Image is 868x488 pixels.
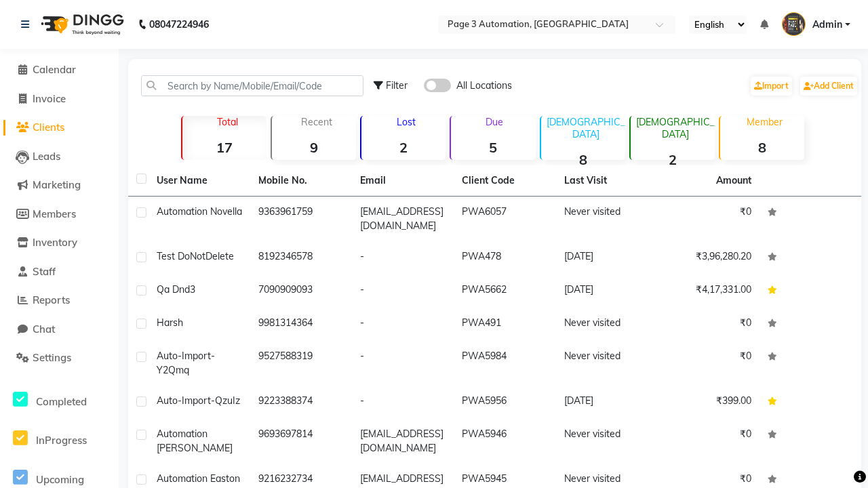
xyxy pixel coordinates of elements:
span: Automation [PERSON_NAME] [157,428,233,454]
p: Lost [367,116,446,128]
a: Staff [3,264,115,280]
span: Reports [33,293,70,306]
span: Auto-Import-Y2Qmq [157,350,215,376]
span: Invoice [33,92,66,105]
a: Members [3,207,115,222]
strong: 8 [541,151,625,168]
span: Qa Dnd3 [157,283,195,296]
th: User Name [149,165,250,197]
td: PWA5956 [454,386,555,419]
td: ₹0 [658,341,759,386]
p: Recent [277,116,356,128]
span: Calendar [33,63,76,76]
strong: 5 [451,139,535,156]
span: Clients [33,121,64,134]
p: Member [726,116,804,128]
a: Marketing [3,178,115,193]
b: 08047224946 [149,5,209,43]
td: [EMAIL_ADDRESS][DOMAIN_NAME] [352,197,454,241]
input: Search by Name/Mobile/Email/Code [141,75,363,96]
td: [DATE] [556,386,658,419]
td: Never visited [556,308,658,341]
span: Automation Easton [157,472,240,485]
a: Settings [3,350,115,366]
strong: 17 [182,139,267,156]
td: PWA6057 [454,197,555,241]
a: Clients [3,120,115,136]
a: Import [751,77,792,96]
td: [DATE] [556,241,658,274]
th: Last Visit [556,165,658,197]
td: - [352,241,454,274]
span: Harsh [157,317,183,329]
td: PWA5662 [454,274,555,308]
a: Invoice [3,91,115,107]
img: logo [35,5,127,43]
a: Reports [3,293,115,308]
td: ₹4,17,331.00 [658,274,759,308]
td: ₹0 [658,308,759,341]
span: Upcoming [36,473,84,486]
td: ₹0 [658,197,759,241]
a: Inventory [3,235,115,251]
td: 9223388374 [250,386,352,419]
th: Mobile No. [250,165,352,197]
span: Automation Novella [157,205,242,218]
p: Due [454,116,535,128]
td: Never visited [556,197,658,241]
a: Add Client [800,77,857,96]
span: Members [33,207,76,220]
span: Staff [33,265,56,278]
span: Marketing [33,178,81,191]
p: [DEMOGRAPHIC_DATA] [636,116,715,140]
p: [DEMOGRAPHIC_DATA] [547,116,625,140]
strong: 9 [272,139,356,156]
strong: 2 [631,151,715,168]
span: Settings [33,351,71,364]
td: PWA491 [454,308,555,341]
span: All Locations [456,79,512,93]
a: Calendar [3,62,115,78]
td: 9981314364 [250,308,352,341]
span: InProgress [36,434,87,447]
span: Inventory [33,236,77,249]
td: 7090909093 [250,274,352,308]
th: Amount [708,165,759,196]
td: ₹3,96,280.20 [658,241,759,274]
td: - [352,274,454,308]
td: [DATE] [556,274,658,308]
td: PWA5984 [454,341,555,386]
td: 9363961759 [250,197,352,241]
td: 9527588319 [250,341,352,386]
td: ₹0 [658,419,759,464]
td: 9693697814 [250,419,352,464]
td: 8192346578 [250,241,352,274]
span: Completed [36,395,87,408]
span: Auto-Import-QzuIz [157,394,240,407]
td: ₹399.00 [658,386,759,419]
span: Test DoNotDelete [157,250,234,262]
td: [EMAIL_ADDRESS][DOMAIN_NAME] [352,419,454,464]
span: Filter [386,79,408,91]
span: Leads [33,150,60,163]
strong: 8 [720,139,804,156]
td: Never visited [556,419,658,464]
p: Total [188,116,267,128]
th: Email [352,165,454,197]
th: Client Code [454,165,555,197]
td: - [352,308,454,341]
strong: 2 [361,139,446,156]
td: PWA5946 [454,419,555,464]
span: Chat [33,323,55,335]
td: PWA478 [454,241,555,274]
td: - [352,386,454,419]
td: Never visited [556,341,658,386]
a: Leads [3,149,115,165]
td: - [352,341,454,386]
a: Chat [3,322,115,338]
